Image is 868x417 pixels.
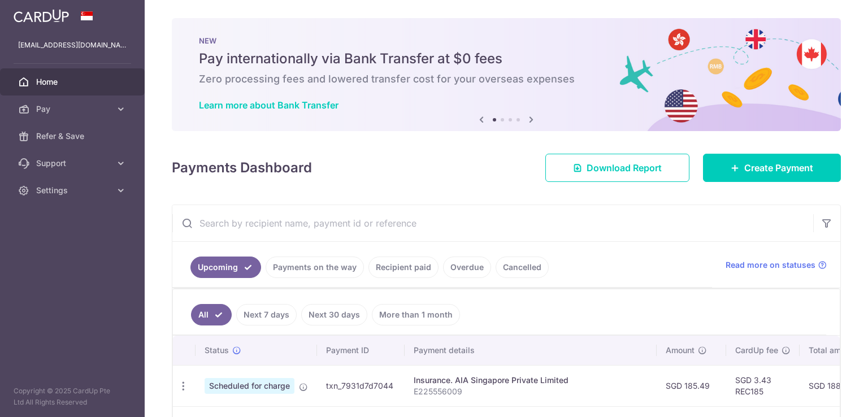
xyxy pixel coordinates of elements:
span: Create Payment [744,161,813,175]
a: Next 30 days [301,304,367,325]
span: Total amt. [809,345,846,356]
a: Learn more about Bank Transfer [199,99,338,111]
span: Support [36,158,111,169]
span: Pay [36,103,111,115]
img: CardUp [14,9,69,23]
a: All [191,304,232,325]
div: Insurance. AIA Singapore Private Limited [414,375,648,386]
a: Payments on the way [266,257,364,278]
th: Payment details [405,336,657,365]
td: SGD 188.92 [800,365,868,406]
h6: Zero processing fees and lowered transfer cost for your overseas expenses [199,72,814,86]
p: NEW [199,36,814,45]
span: Status [205,345,229,356]
td: SGD 3.43 REC185 [726,365,800,406]
a: Read more on statuses [726,259,827,271]
h4: Payments Dashboard [172,158,312,178]
input: Search by recipient name, payment id or reference [172,205,813,241]
a: More than 1 month [372,304,460,325]
a: Overdue [443,257,491,278]
p: [EMAIL_ADDRESS][DOMAIN_NAME] [18,40,127,51]
h5: Pay internationally via Bank Transfer at $0 fees [199,50,814,68]
span: Refer & Save [36,131,111,142]
td: txn_7931d7d7044 [317,365,405,406]
span: Scheduled for charge [205,378,294,394]
span: CardUp fee [735,345,778,356]
span: Home [36,76,111,88]
span: Amount [666,345,695,356]
th: Payment ID [317,336,405,365]
span: Read more on statuses [726,259,815,271]
a: Recipient paid [368,257,439,278]
a: Cancelled [496,257,549,278]
a: Upcoming [190,257,261,278]
img: Bank transfer banner [172,18,841,131]
span: Download Report [587,161,662,175]
a: Create Payment [703,154,841,182]
span: Settings [36,185,111,196]
p: E225556009 [414,386,648,397]
a: Download Report [545,154,689,182]
td: SGD 185.49 [657,365,726,406]
a: Next 7 days [236,304,297,325]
